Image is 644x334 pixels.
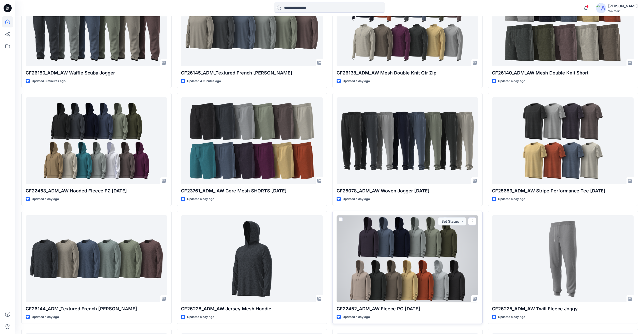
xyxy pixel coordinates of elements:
[337,187,478,194] p: CF25078_ADM_AW Woven Jogger [DATE]
[26,215,167,302] a: CF26144_ADM_Textured French Terry Crew
[343,196,370,202] p: Updated a day ago
[32,314,59,320] p: Updated a day ago
[26,69,167,77] p: CF26150_ADM_AW Waffle Scuba Jogger
[492,215,634,302] a: CF26225_ADM_AW Twill Fleece Joggy
[181,215,323,302] a: CF26228_ADM_AW Jersey Mesh Hoodie
[492,187,634,194] p: CF25659_ADM_AW Stripe Performance Tee [DATE]
[181,305,323,312] p: CF26228_ADM_AW Jersey Mesh Hoodie
[187,79,221,84] p: Updated 4 minutes ago
[337,215,478,302] a: CF22452_ADM_AW Fleece PO 03SEP25
[492,69,634,77] p: CF26140_ADM_AW Mesh Double Knit Short
[492,305,634,312] p: CF26225_ADM_AW Twill Fleece Joggy
[26,187,167,194] p: CF22453_ADM_AW Hooded Fleece FZ [DATE]
[181,69,323,77] p: CF26145_ADM_Textured French [PERSON_NAME]
[337,69,478,77] p: CF26138_ADM_AW Mesh Double Knit Qtr Zip
[608,9,638,13] div: Walmart
[32,79,65,84] p: Updated 3 minutes ago
[596,3,606,13] img: avatar
[32,196,59,202] p: Updated a day ago
[498,314,525,320] p: Updated a day ago
[181,187,323,194] p: CF23761_ADM_ AW Core Mesh SHORTS [DATE]
[337,305,478,312] p: CF22452_ADM_AW Fleece PO [DATE]
[343,314,370,320] p: Updated a day ago
[608,3,638,9] div: [PERSON_NAME]
[498,196,525,202] p: Updated a day ago
[187,196,214,202] p: Updated a day ago
[498,79,525,84] p: Updated a day ago
[26,305,167,312] p: CF26144_ADM_Textured French [PERSON_NAME]
[337,97,478,184] a: CF25078_ADM_AW Woven Jogger 23SEP25
[492,97,634,184] a: CF25659_ADM_AW Stripe Performance Tee 23SEP25
[343,79,370,84] p: Updated a day ago
[26,97,167,184] a: CF22453_ADM_AW Hooded Fleece FZ 23SEP25
[187,314,214,320] p: Updated a day ago
[181,97,323,184] a: CF23761_ADM_ AW Core Mesh SHORTS 23SEP25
